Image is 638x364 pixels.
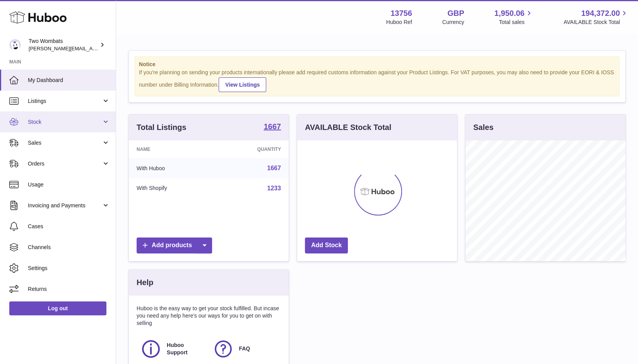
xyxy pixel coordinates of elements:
[137,277,153,288] h3: Help
[494,8,525,19] span: 1,950.06
[473,122,493,133] h3: Sales
[581,8,620,19] span: 194,372.00
[28,181,110,188] span: Usage
[29,38,98,52] div: Two Wombats
[139,69,615,92] div: If you're planning on sending your products internationally please add required customs informati...
[390,8,412,19] strong: 13756
[305,122,391,133] h3: AVAILABLE Stock Total
[28,118,102,126] span: Stock
[305,238,348,253] a: Add Stock
[28,223,110,230] span: Cases
[264,123,281,130] strong: 1667
[219,77,266,92] a: View Listings
[28,139,102,147] span: Sales
[129,140,215,158] th: Name
[563,19,629,26] span: AVAILABLE Stock Total
[28,77,110,84] span: My Dashboard
[28,244,110,251] span: Channels
[563,8,629,26] a: 194,372.00 AVAILABLE Stock Total
[28,265,110,272] span: Settings
[167,342,204,356] span: Huboo Support
[215,140,289,158] th: Quantity
[140,338,205,359] a: Huboo Support
[264,123,281,132] a: 1667
[442,19,464,26] div: Currency
[499,19,533,26] span: Total sales
[213,338,277,359] a: FAQ
[137,238,212,253] a: Add products
[386,19,412,26] div: Huboo Ref
[267,165,281,171] a: 1667
[129,158,215,178] td: With Huboo
[129,178,215,198] td: With Shopify
[28,202,102,209] span: Invoicing and Payments
[29,45,197,51] span: [PERSON_NAME][EMAIL_ADDRESS][PERSON_NAME][DOMAIN_NAME]
[267,185,281,191] a: 1233
[28,160,102,167] span: Orders
[137,122,186,133] h3: Total Listings
[239,345,250,352] span: FAQ
[139,61,615,68] strong: Notice
[9,301,106,315] a: Log out
[28,285,110,293] span: Returns
[137,305,281,327] p: Huboo is the easy way to get your stock fulfilled. But incase you need any help here's our ways f...
[9,39,21,51] img: philip.carroll@twowombats.com
[28,97,102,105] span: Listings
[494,8,534,26] a: 1,950.06 Total sales
[447,8,464,19] strong: GBP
